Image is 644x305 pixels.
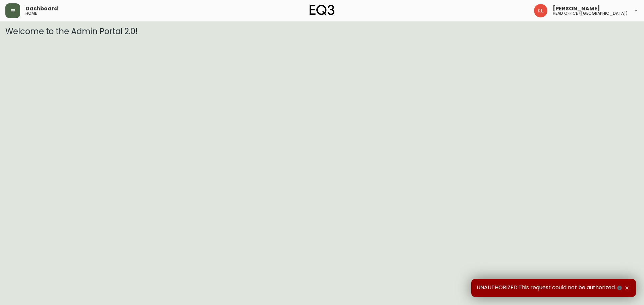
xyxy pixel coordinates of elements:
[534,4,547,17] img: 2c0c8aa7421344cf0398c7f872b772b5
[25,11,37,15] h5: home
[477,284,623,292] span: UNAUTHORIZED:This request could not be authorized.
[553,6,600,11] span: [PERSON_NAME]
[25,6,58,11] span: Dashboard
[310,5,334,15] img: logo
[5,27,639,36] h3: Welcome to the Admin Portal 2.0!
[553,11,628,15] h5: head office ([GEOGRAPHIC_DATA])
